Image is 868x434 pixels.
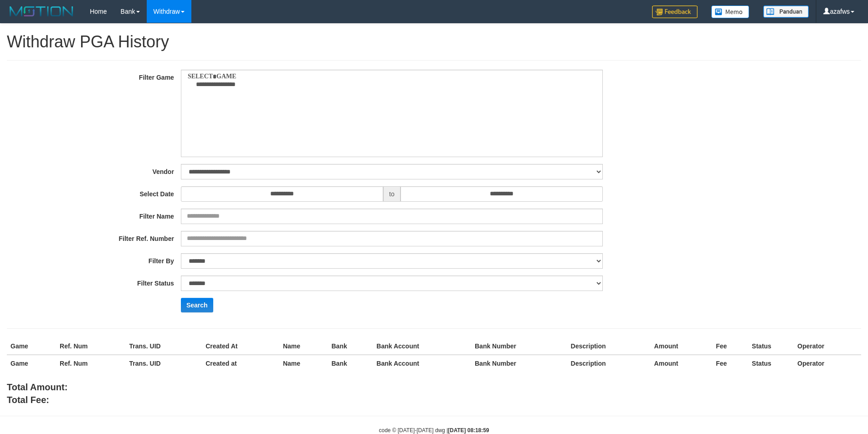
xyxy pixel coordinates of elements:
strong: [DATE] 08:18:59 [448,427,489,434]
button: Search [181,298,213,312]
th: Bank Account [373,338,471,355]
img: Feedback.jpg [652,5,698,18]
th: Status [748,355,794,372]
h1: Withdraw PGA History [7,33,861,51]
th: Fee [712,338,748,355]
b: Total Amount: [7,382,67,392]
th: Status [748,338,794,355]
th: Trans. UID [125,338,202,355]
th: Created at [202,355,279,372]
th: Bank Number [471,338,567,355]
th: Name [279,355,328,372]
img: MOTION_logo.png [7,5,76,18]
th: Bank Account [373,355,471,372]
th: Name [279,338,328,355]
th: Description [567,355,651,372]
th: Ref. Num [56,338,125,355]
th: Operator [794,338,861,355]
img: Button%20Memo.svg [711,5,750,18]
th: Ref. Num [56,355,125,372]
th: Fee [712,355,748,372]
small: code © [DATE]-[DATE] dwg | [379,427,489,434]
th: Game [7,355,56,372]
b: Total Fee: [7,395,49,405]
th: Bank [328,338,373,355]
img: panduan.png [763,5,809,18]
th: Amount [651,338,713,355]
th: Created At [202,338,279,355]
th: Trans. UID [125,355,202,372]
th: Operator [794,355,861,372]
th: Bank [328,355,373,372]
th: Description [567,338,651,355]
th: Game [7,338,56,355]
th: Bank Number [471,355,567,372]
span: to [383,186,401,202]
th: Amount [651,355,713,372]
